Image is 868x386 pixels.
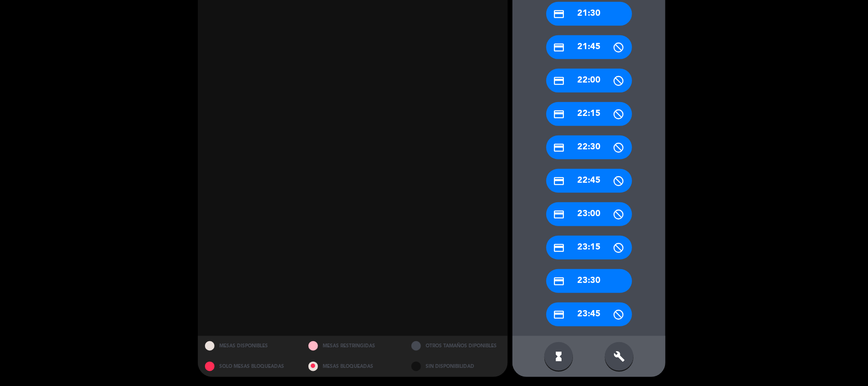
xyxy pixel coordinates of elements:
div: 22:00 [546,69,632,93]
div: 23:00 [546,202,632,226]
i: credit_card [553,209,565,220]
div: MESAS DISPONIBLES [198,336,301,356]
div: MESAS BLOQUEADAS [301,356,405,377]
div: SIN DISPONIBILIDAD [404,356,508,377]
div: MESAS RESTRINGIDAS [301,336,405,356]
i: build [613,351,625,362]
i: credit_card [553,8,565,20]
i: credit_card [553,275,565,287]
div: 23:30 [546,269,632,293]
div: 22:30 [546,136,632,159]
div: 22:45 [546,169,632,193]
div: 22:15 [546,102,632,126]
i: credit_card [553,142,565,154]
i: credit_card [553,75,565,87]
div: SOLO MESAS BLOQUEADAS [198,356,301,377]
i: hourglass_full [553,351,564,362]
i: credit_card [553,242,565,254]
div: 23:45 [546,303,632,326]
i: credit_card [553,42,565,53]
div: 21:45 [546,35,632,59]
i: credit_card [553,175,565,187]
i: credit_card [553,309,565,321]
div: 21:30 [546,2,632,26]
div: 23:15 [546,236,632,260]
div: OTROS TAMAÑOS DIPONIBLES [404,336,508,356]
i: credit_card [553,108,565,120]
